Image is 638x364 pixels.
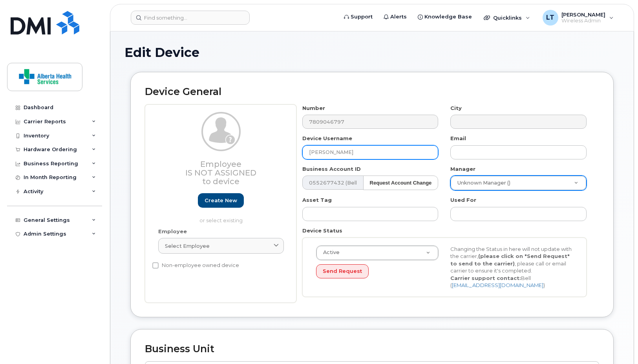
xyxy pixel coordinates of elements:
a: Create new [198,193,244,208]
label: Employee [158,228,187,235]
a: [EMAIL_ADDRESS][DOMAIN_NAME] [452,282,543,288]
button: Request Account Change [363,176,439,190]
label: Asset Tag [302,196,332,204]
label: Non-employee owned device [152,261,239,270]
strong: (please click on "Send Request" to send to the carrier) [450,253,570,267]
span: Select employee [165,242,210,250]
h1: Edit Device [124,46,620,59]
h2: Business Unit [145,344,599,355]
div: Changing the Status in here will not update with the carrier, , please call or email carrier to e... [444,245,579,289]
span: Is not assigned [185,168,256,177]
a: Unknown Manager () [451,176,586,190]
button: Send Request [316,264,369,279]
input: Non-employee owned device [152,262,159,269]
label: Email [450,135,466,142]
label: City [450,104,462,112]
strong: Carrier support contact: [450,275,521,281]
label: Manager [450,165,475,173]
strong: Request Account Change [370,180,432,186]
label: Device Status [302,227,342,234]
label: Used For [450,196,476,204]
h2: Device General [145,86,599,97]
span: Unknown Manager () [453,179,510,187]
span: Active [318,249,340,256]
h3: Employee [158,160,284,186]
label: Device Username [302,135,352,142]
label: Business Account ID [302,165,361,173]
a: Active [316,246,438,260]
label: Number [302,104,325,112]
a: Select employee [158,238,284,254]
p: or select existing [158,217,284,224]
span: to device [202,177,239,186]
